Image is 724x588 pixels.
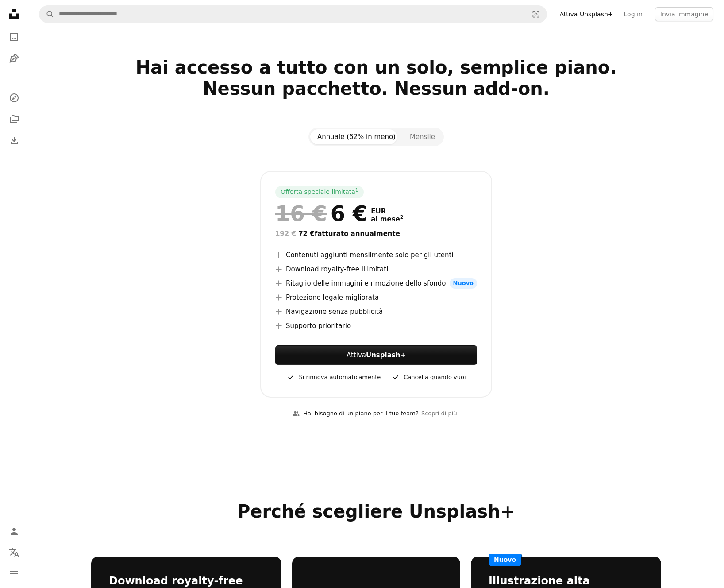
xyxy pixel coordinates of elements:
li: Ritaglio delle immagini e rimozione dello sfondo [275,278,477,289]
span: 16 € [275,202,327,225]
a: Log in [619,7,648,21]
button: Annuale (62% in meno) [310,129,403,144]
button: Lingua [5,544,23,561]
form: Trova visual in tutto il sito [39,5,547,23]
button: AttivaUnsplash+ [275,345,477,365]
h2: Perché scegliere Unsplash+ [91,501,661,522]
li: Navigazione senza pubblicità [275,306,477,317]
div: Offerta speciale limitata [275,186,364,198]
button: Cerca su Unsplash [39,6,54,23]
button: Menu [5,565,23,583]
a: Cronologia download [5,132,23,149]
a: Esplora [5,89,23,107]
button: Invia immagine [655,7,713,21]
div: Hai bisogno di un piano per il tuo team? [293,409,419,418]
span: 192 € [275,230,296,238]
strong: Unsplash+ [366,351,406,359]
li: Protezione legale migliorata [275,292,477,303]
button: Ricerca visiva [525,6,547,23]
a: Collezioni [5,110,23,128]
a: Home — Unsplash [5,5,23,25]
div: 72 € fatturato annualmente [275,228,477,239]
h2: Hai accesso a tutto con un solo, semplice piano. Nessun pacchetto. Nessun add-on. [91,57,661,120]
div: Si rinnova automaticamente [286,372,381,383]
sup: 2 [400,214,404,220]
a: Illustrazioni [5,50,23,67]
span: al mese [371,215,403,223]
span: Nuovo [489,554,521,566]
a: Attiva Unsplash+ [554,7,618,21]
sup: 1 [355,187,358,193]
button: Mensile [403,129,442,144]
li: Contenuti aggiunti mensilmente solo per gli utenti [275,250,477,260]
a: Foto [5,28,23,46]
div: Cancella quando vuoi [391,372,466,383]
a: Scopri di più [419,406,460,421]
span: Nuovo [450,278,477,289]
a: 2 [398,215,405,223]
a: Accedi / Registrati [5,522,23,540]
li: Download royalty-free illimitati [275,264,477,275]
li: Supporto prioritario [275,321,477,331]
span: EUR [371,207,403,215]
a: 1 [354,188,360,197]
div: 6 € [275,202,367,225]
